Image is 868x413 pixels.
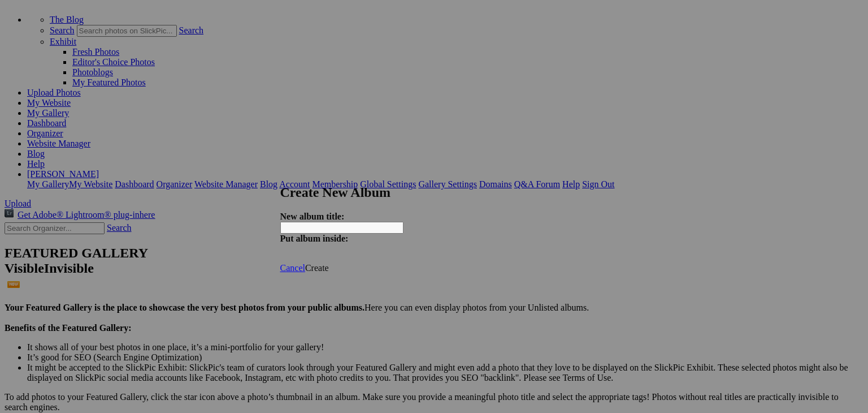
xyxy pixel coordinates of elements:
a: Cancel [280,263,305,273]
span: Create [305,263,329,273]
h2: Create New Album [280,185,580,200]
strong: Put album inside: [280,234,349,243]
strong: New album title: [280,212,345,221]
